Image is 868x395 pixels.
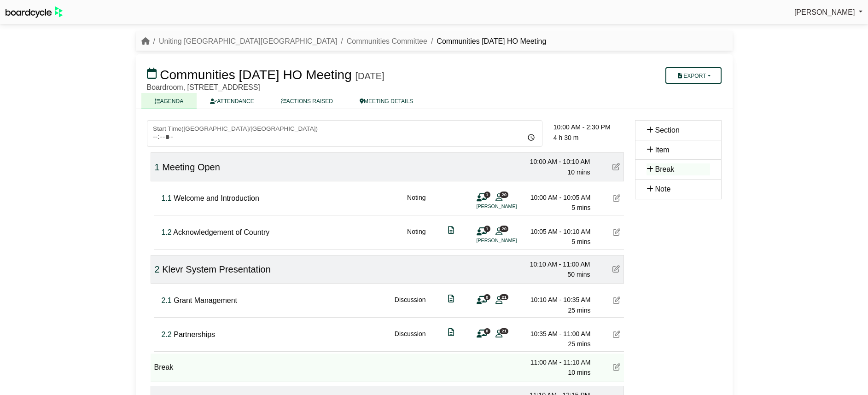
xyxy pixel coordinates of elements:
span: Note [655,185,671,193]
span: Click to fine tune number [162,296,172,304]
div: 11:00 AM - 11:10 AM [526,357,591,367]
span: 0 [484,328,490,334]
div: 10:00 AM - 10:10 AM [526,157,590,167]
span: 4 h 30 m [553,134,578,141]
span: Click to fine tune number [155,264,160,274]
div: 10:00 AM - 2:30 PM [553,122,624,132]
img: BoardcycleBlackGreen-aaafeed430059cb809a45853b8cf6d952af9d84e6e89e1f1685b34bfd5cb7d64.svg [6,6,63,18]
div: [DATE] [355,70,384,81]
span: Break [655,165,675,173]
div: Discussion [395,329,426,349]
span: Klevr System Presentation [162,264,271,274]
a: ACTIONS RAISED [268,93,346,109]
nav: breadcrumb [141,35,547,47]
a: MEETING DETAILS [346,93,426,109]
span: Item [655,146,670,154]
a: [PERSON_NAME] [794,6,862,18]
div: 10:10 AM - 11:00 AM [526,259,590,269]
span: Section [655,126,680,134]
span: Grant Management [174,296,237,304]
a: Communities Committee [347,37,427,45]
span: Click to fine tune number [155,162,160,172]
span: 0 [484,294,490,300]
span: 10 mins [567,168,590,176]
li: Communities [DATE] HO Meeting [427,35,546,47]
span: 25 mins [568,340,590,348]
span: 10 mins [568,369,590,376]
a: AGENDA [141,93,197,109]
div: 10:35 AM - 11:00 AM [526,329,591,339]
span: 50 mins [567,271,590,278]
span: Partnerships [174,331,215,338]
span: Welcome and Introduction [174,194,259,202]
span: Click to fine tune number [162,228,172,236]
span: [PERSON_NAME] [794,8,855,16]
span: 5 mins [571,238,590,245]
a: ATTENDANCE [197,93,267,109]
span: Meeting Open [162,162,220,172]
div: 10:10 AM - 10:35 AM [526,295,591,305]
span: Break [154,363,174,371]
span: Click to fine tune number [162,194,172,202]
div: Discussion [395,295,426,315]
a: Uniting [GEOGRAPHIC_DATA][GEOGRAPHIC_DATA] [159,37,337,45]
div: Noting [407,192,425,213]
span: Boardroom, [STREET_ADDRESS] [147,83,260,91]
span: 5 mins [571,204,590,211]
div: 10:00 AM - 10:05 AM [526,192,591,203]
span: 20 [500,226,508,232]
span: 1 [484,226,490,232]
span: 21 [500,328,508,334]
li: [PERSON_NAME] [477,203,546,210]
li: [PERSON_NAME] [477,237,546,244]
span: Click to fine tune number [162,331,172,338]
span: Acknowledgement of Country [173,228,269,236]
span: 21 [500,294,508,300]
div: Noting [407,227,425,247]
button: Export [665,67,721,84]
span: 1 [484,192,490,197]
div: 10:05 AM - 10:10 AM [526,227,591,237]
span: 25 mins [568,307,590,314]
span: Communities [DATE] HO Meeting [160,68,352,82]
span: 20 [500,192,508,197]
